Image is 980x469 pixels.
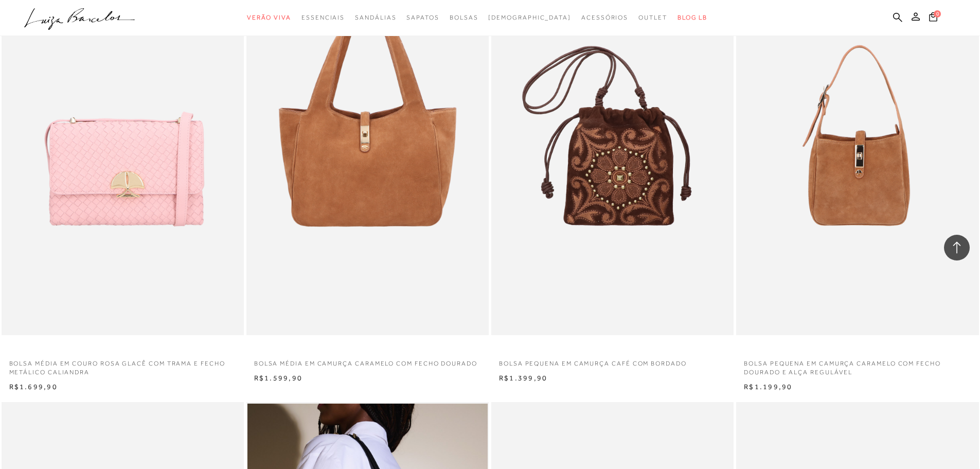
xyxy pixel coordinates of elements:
span: Sandálias [355,14,396,21]
span: BLOG LB [678,14,707,21]
span: Outlet [638,14,667,21]
button: 0 [926,11,940,25]
span: Acessórios [581,14,628,21]
a: BOLSA PEQUENA EM CAMURÇA CAFÉ COM BORDADO [491,353,734,368]
span: [DEMOGRAPHIC_DATA] [488,14,571,21]
a: categoryNavScreenReaderText [247,8,291,27]
span: 0 [934,10,941,18]
a: categoryNavScreenReaderText [450,8,478,27]
a: BOLSA MÉDIA EM CAMURÇA CARAMELO COM FECHO DOURADO [246,353,489,368]
a: noSubCategoriesText [488,8,571,27]
span: Essenciais [301,14,345,21]
a: categoryNavScreenReaderText [638,8,667,27]
a: categoryNavScreenReaderText [355,8,396,27]
span: R$1.599,90 [254,374,302,382]
a: BOLSA PEQUENA EM CAMURÇA CARAMELO COM FECHO DOURADO E ALÇA REGULÁVEL [736,353,978,377]
span: Bolsas [450,14,478,21]
span: R$1.399,90 [499,374,547,382]
span: R$1.699,90 [9,383,58,391]
span: Verão Viva [247,14,291,21]
a: categoryNavScreenReaderText [406,8,439,27]
a: categoryNavScreenReaderText [581,8,628,27]
span: R$1.199,90 [744,383,792,391]
a: BLOG LB [678,8,707,27]
a: categoryNavScreenReaderText [301,8,345,27]
span: Sapatos [406,14,439,21]
a: BOLSA MÉDIA EM COURO ROSA GLACÊ COM TRAMA E FECHO METÁLICO CALIANDRA [2,353,244,377]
